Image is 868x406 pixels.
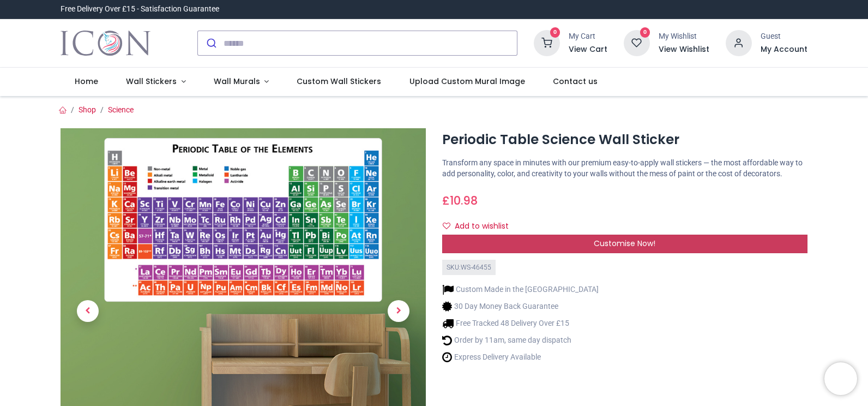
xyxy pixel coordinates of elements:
[442,130,807,149] h1: Periodic Table Science Wall Sticker
[443,222,450,230] i: Add to wishlist
[569,44,607,55] a: View Cart
[77,300,99,322] span: Previous
[534,38,560,47] a: 0
[450,193,478,208] span: 10.98
[578,4,807,15] iframe: Customer reviews powered by Trustpilot
[550,27,560,38] sup: 0
[409,76,525,87] span: Upload Custom Mural Image
[442,260,496,276] div: SKU: WS-46455
[61,4,219,15] div: Free Delivery Over £15 - Satisfaction Guarantee
[659,31,709,42] div: My Wishlist
[442,158,807,179] p: Transform any space in minutes with our premium easy-to-apply wall stickers — the most affordable...
[214,76,260,87] span: Wall Murals
[442,335,599,346] li: Order by 11am, same day dispatch
[388,300,409,322] span: Next
[198,31,224,55] button: Submit
[442,217,518,236] button: Add to wishlistAdd to wishlist
[640,27,650,38] sup: 0
[200,68,283,96] a: Wall Murals
[553,76,598,87] span: Contact us
[442,351,599,363] li: Express Delivery Available
[594,238,655,249] span: Customise Now!
[297,76,381,87] span: Custom Wall Stickers
[442,284,599,295] li: Custom Made in the [GEOGRAPHIC_DATA]
[108,105,134,114] a: Science
[659,44,709,55] a: View Wishlist
[624,38,650,47] a: 0
[79,105,96,114] a: Shop
[61,28,150,58] a: Logo of Icon Wall Stickers
[569,31,607,42] div: My Cart
[442,318,599,329] li: Free Tracked 48 Delivery Over £15
[442,301,599,312] li: 30 Day Money Back Guarantee
[824,362,857,395] iframe: Brevo live chat
[112,68,200,96] a: Wall Stickers
[61,28,150,58] img: Icon Wall Stickers
[75,76,98,87] span: Home
[126,76,177,87] span: Wall Stickers
[442,193,478,208] span: £
[761,31,807,42] div: Guest
[761,44,807,55] a: My Account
